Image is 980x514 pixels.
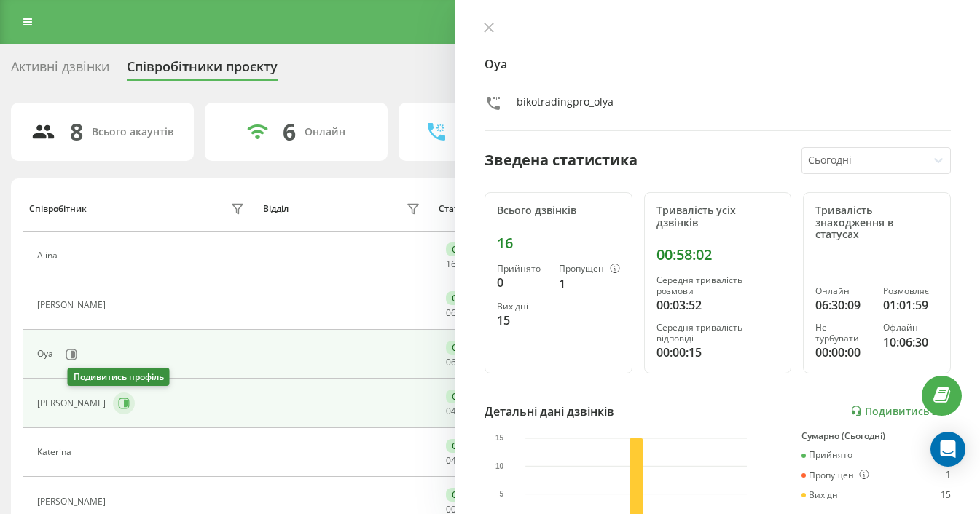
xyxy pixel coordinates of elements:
div: : : [446,357,481,368]
span: 04 [446,454,456,467]
div: Середня тривалість відповіді [656,323,780,344]
div: : : [446,259,481,269]
h4: Oya [485,55,951,73]
span: 16 [446,258,456,270]
div: 00:00:15 [656,344,780,361]
div: Зведена статистика [485,149,638,171]
a: Подивитись звіт [850,405,951,417]
div: 00:03:52 [656,296,780,314]
text: 15 [495,434,504,442]
div: Онлайн [446,390,492,403]
div: 15 [497,312,547,329]
div: Онлайн [446,291,492,305]
div: Пропущені [559,264,620,275]
div: Oya [37,349,57,359]
div: [PERSON_NAME] [37,497,109,507]
div: : : [446,308,481,318]
div: Пропущені [801,470,869,481]
div: Співробітники проєкту [127,59,278,82]
text: 10 [495,462,504,470]
div: 0 [497,274,547,291]
div: Прийнято [497,264,547,274]
div: Розмовляє [883,286,938,296]
div: Тривалість усіх дзвінків [656,205,780,229]
div: 00:58:02 [656,246,780,264]
div: Подивитись профіль [68,368,170,386]
div: 01:01:59 [883,296,938,314]
div: Співробітник [29,204,87,214]
div: Онлайн [446,242,492,256]
div: Вихідні [801,490,840,500]
div: Онлайн [815,286,871,296]
div: : : [446,406,481,416]
div: 8 [70,118,83,146]
span: 06 [446,307,456,319]
div: : : [446,456,481,466]
div: [PERSON_NAME] [37,398,109,408]
div: [PERSON_NAME] [37,300,109,310]
div: Детальні дані дзвінків [485,403,614,420]
div: 1 [559,275,620,293]
div: Alina [37,250,61,261]
div: Всього акаунтів [92,126,173,138]
div: Сумарно (Сьогодні) [801,431,951,441]
div: Онлайн [446,488,492,502]
div: Середня тривалість розмови [656,275,780,296]
div: Статус [439,204,467,214]
div: Активні дзвінки [11,59,109,82]
div: bikotradingpro_olya [517,95,614,116]
div: Офлайн [883,323,938,333]
div: 6 [283,118,296,146]
div: 15 [941,490,951,500]
div: Open Intercom Messenger [930,432,965,467]
div: 06:30:09 [815,296,871,314]
text: 5 [500,490,504,498]
div: Всього дзвінків [497,205,620,217]
div: 16 [497,234,620,252]
div: Онлайн [305,126,345,138]
div: 1 [946,470,951,481]
div: Тривалість знаходження в статусах [815,205,938,241]
div: Не турбувати [815,323,871,344]
span: 04 [446,405,456,417]
div: Прийнято [801,450,852,460]
div: 00:00:00 [815,344,871,361]
span: 06 [446,356,456,368]
div: 10:06:30 [883,333,938,351]
div: Онлайн [446,439,492,453]
div: Онлайн [446,341,492,355]
div: Відділ [263,204,289,214]
div: Вихідні [497,301,547,312]
div: Katerina [37,447,75,457]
